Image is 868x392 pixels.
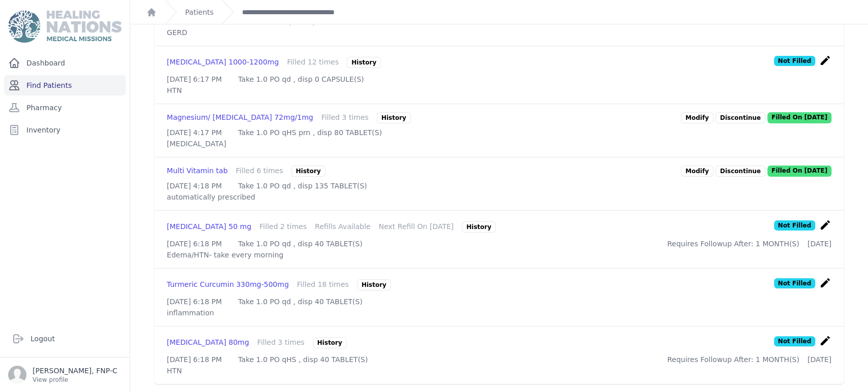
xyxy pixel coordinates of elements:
p: [DATE] 6:17 PM [167,74,222,84]
p: Take 1.0 PO qd , disp 40 TABLET(S) [238,239,363,249]
a: Dashboard [4,53,126,73]
p: Take 1.0 PO qd , disp 135 TABLET(S) [238,181,367,191]
div: Magnesium/ [MEDICAL_DATA] 72mg/1mg [167,112,313,123]
p: [MEDICAL_DATA] [167,139,831,149]
a: Patients [185,7,214,17]
p: GERD [167,27,831,38]
p: [DATE] 4:17 PM [167,127,222,138]
i: create [819,277,831,289]
div: History [347,57,381,68]
div: Requires Followup After: 1 MONTH(S) [667,354,831,365]
p: [DATE] 6:18 PM [167,297,222,307]
div: [MEDICAL_DATA] 50 mg [167,221,251,233]
p: [PERSON_NAME], FNP-C [33,366,117,376]
a: Pharmacy [4,97,126,118]
p: HTN [167,366,831,376]
p: [DATE] 6:18 PM [167,239,222,249]
a: Inventory [4,120,126,140]
p: [DATE] 4:18 PM [167,181,222,191]
i: create [819,54,831,67]
div: History [462,221,496,233]
span: [DATE] [807,240,831,248]
a: Logout [8,329,122,349]
p: Take 1.0 PO qHS , disp 40 TABLET(S) [238,354,368,365]
p: Edema/HTN- take every morning [167,250,831,260]
a: [PERSON_NAME], FNP-C View profile [8,366,122,384]
div: History [291,166,325,177]
p: Take 1.0 PO qd , disp 40 TABLET(S) [238,297,363,307]
p: Discontinue [715,112,765,123]
a: Find Patients [4,75,126,95]
p: Take 1.0 PO qHS prn , disp 80 TABLET(S) [238,127,382,138]
div: Filled 6 times [236,166,283,177]
a: create [819,59,831,69]
div: History [377,112,411,123]
p: Not Filled [774,220,815,231]
p: Take 1.0 PO qd , disp 0 CAPSULE(S) [238,74,364,84]
a: Modify [681,112,713,123]
div: Refills Available [315,221,370,233]
div: [MEDICAL_DATA] 80mg [167,337,249,348]
i: create [819,335,831,347]
span: [DATE] [807,355,831,364]
div: Filled 3 times [321,112,369,123]
div: [MEDICAL_DATA] 1000-1200mg [167,57,279,68]
p: HTN [167,85,831,95]
div: Turmeric Curcumin 330mg-500mg [167,279,289,290]
div: Next Refill On [DATE] [379,221,454,233]
p: Filled On [DATE] [767,166,831,177]
div: Filled 18 times [297,279,349,290]
a: create [819,339,831,349]
a: create [819,281,831,291]
img: Medical Missions EMR [8,10,121,43]
a: Modify [681,166,713,177]
p: Not Filled [774,278,815,288]
div: Filled 2 times [259,221,307,233]
div: Filled 3 times [257,337,305,348]
p: Not Filled [774,336,815,346]
p: View profile [33,376,117,384]
div: Filled 12 times [287,57,339,68]
i: create [819,219,831,231]
a: create [819,223,831,233]
p: Not Filled [774,56,815,66]
p: Filled On [DATE] [767,112,831,123]
div: History [313,337,347,348]
p: [DATE] 6:18 PM [167,354,222,365]
p: Discontinue [715,166,765,177]
p: automatically prescribed [167,192,831,202]
div: Multi Vitamin tab [167,166,228,177]
p: inflammation [167,308,831,318]
div: History [357,279,391,290]
div: Requires Followup After: 1 MONTH(S) [667,239,831,249]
